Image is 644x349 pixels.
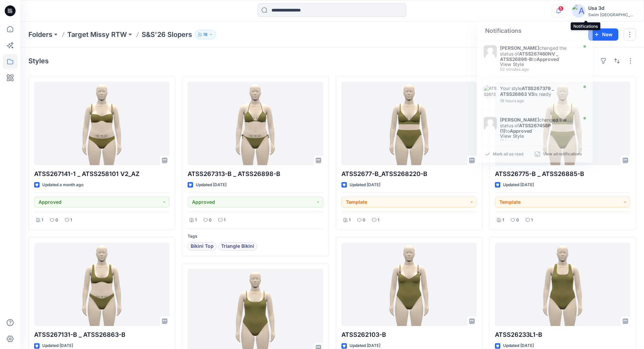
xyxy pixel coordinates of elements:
[500,45,539,51] strong: [PERSON_NAME]
[341,330,477,340] p: ATSS262103-B
[495,330,630,340] p: ATSS26233L1-B
[500,85,576,96] div: Your style is ready
[500,99,576,103] div: Thursday, October 02, 2025 17:15
[484,85,497,99] img: ATSS267379 _ ATSS26863 V3
[34,330,169,340] p: ATSS267131-B _ ATSS26863-B
[196,181,226,189] p: Updated [DATE]
[203,31,208,38] p: 18
[493,151,523,157] p: Mark all as read
[500,67,576,72] div: Friday, October 03, 2025 10:54
[503,181,534,189] p: Updated [DATE]
[500,45,576,62] div: changed the status of to `
[502,217,504,224] p: 1
[209,217,212,224] p: 0
[188,82,323,165] a: ATSS267313-B _ ATSS26898-B
[500,117,576,134] div: changed the status of to `
[188,169,323,179] p: ATSS267313-B _ ATSS26898-B
[341,243,477,326] a: ATSS262103-B
[191,242,214,250] span: Bikini Top
[195,217,197,224] p: 1
[588,4,636,12] div: Usa 3d
[543,151,582,157] p: View all notifications
[510,128,532,134] strong: Approved
[500,123,551,134] strong: ATSS267458P (1)
[558,6,564,11] span: 5
[588,12,636,17] div: Swim [GEOGRAPHIC_DATA]
[531,217,533,224] p: 1
[188,233,323,240] p: Tags
[484,117,497,130] img: Caitlin Magrane
[34,243,169,326] a: ATSS267131-B _ ATSS26863-B
[341,82,477,165] a: ATSS2677-B_ATSS268220-B
[484,45,497,58] img: Caitlin Magrane
[70,217,72,224] p: 1
[516,217,519,224] p: 0
[500,134,576,138] div: View Style
[221,242,254,250] span: Triangle Bikini
[500,62,576,67] div: View Style
[536,56,559,62] strong: Approved
[142,30,192,39] p: S&S'26 Slopers
[42,181,84,189] p: Updated a month ago
[349,217,351,224] p: 1
[500,139,576,144] div: Thursday, October 02, 2025 16:32
[341,169,477,179] p: ATSS2677-B_ATSS268220-B
[55,217,58,224] p: 0
[224,217,225,224] p: 1
[378,217,379,224] p: 1
[28,57,49,65] h4: Styles
[67,30,127,39] a: Target Missy RTW
[495,243,630,326] a: ATSS26233L1-B
[34,82,169,165] a: ATSS267141-1 _ ATSS258101 V2_AZ
[500,117,539,123] strong: [PERSON_NAME]
[572,4,586,18] img: avatar
[350,181,380,189] p: Updated [DATE]
[363,217,365,224] p: 0
[42,217,43,224] p: 1
[588,28,618,41] button: New
[500,85,554,96] strong: ATSS267379 _ ATSS26863 V3
[477,21,593,41] div: Notifications
[34,169,169,179] p: ATSS267141-1 _ ATSS258101 V2_AZ
[500,51,558,62] strong: ATSS267460NV _ ATSS26898-B
[195,30,216,39] button: 18
[495,169,630,179] p: ATSS26775-B _ ATSS26885-B
[28,30,52,39] a: Folders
